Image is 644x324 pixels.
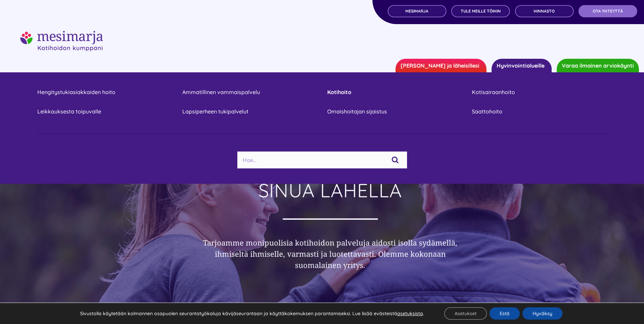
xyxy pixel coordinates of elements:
h3: Tarjoamme monipuolisia kotihoidon palveluja aidosti isolla sydämellä, ihmiseltä ihmiselle, varmas... [200,237,461,271]
p: Sivustolla käytetään kolmannen osapuolen seurantatyökaluja kävijäseurantaan ja käyttäkokemuksen p... [80,310,424,317]
a: Omaishoitajan sijaistus [327,107,462,116]
a: Hengitystukiasiakkaiden hoito [37,88,172,97]
a: Kotihoito [327,88,462,97]
a: OTA YHTEYTTÄ [578,5,637,17]
a: Hyvinvointialueille [492,59,552,72]
a: Kotisairaanhoito [472,88,607,97]
a: Leikkauksesta toipuvalle [37,107,172,116]
button: Asetukset [444,307,487,320]
a: TULE MEILLE TÖIHIN [451,5,510,17]
span: Hinnasto [534,9,555,14]
a: Hinnasto [515,5,574,17]
input: Haku [387,151,404,168]
span: OTA YHTEYTTÄ [593,9,623,14]
a: Varaa ilmainen arviokäynti [557,59,639,72]
a: mesimarjasi [20,30,103,38]
h1: SINUA LÄHELLÄ [200,180,461,201]
a: [PERSON_NAME] ja läheisillesi [395,59,486,72]
button: asetuksista [397,310,423,317]
button: Hyväksy [522,307,563,320]
button: Estä [490,307,520,320]
span: TULE MEILLE TÖIHIN [461,9,501,14]
a: Ammatillinen vammaispalvelu [182,88,317,97]
a: Lapsiperheen tukipalvelut [182,107,317,116]
span: MESIMARJA [405,9,428,14]
a: Saattohoito [472,107,607,116]
a: MESIMARJA [388,5,446,17]
img: mesimarjasi [20,31,103,51]
input: Hae... [237,151,407,168]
